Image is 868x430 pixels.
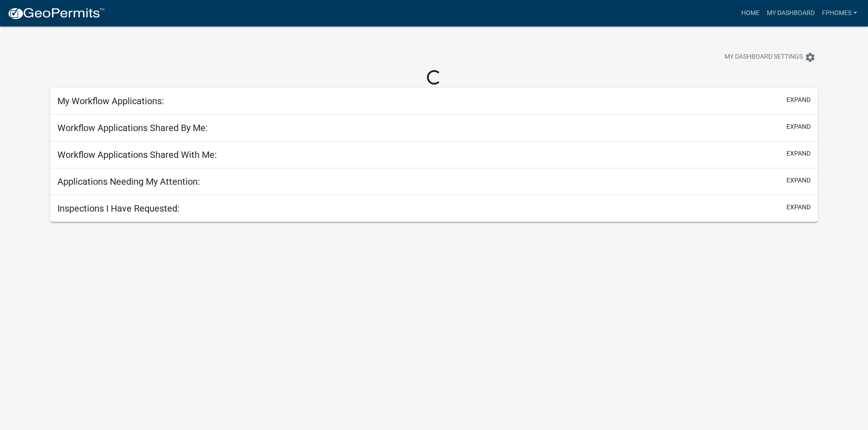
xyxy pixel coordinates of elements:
a: Home [738,5,763,22]
h5: My Workflow Applications: [57,96,164,106]
h5: Workflow Applications Shared With Me: [57,149,217,160]
a: FPHomes [818,5,861,22]
button: expand [786,176,811,185]
button: expand [786,122,811,132]
h5: Workflow Applications Shared By Me: [57,122,208,133]
button: expand [786,202,811,212]
i: settings [805,52,816,63]
span: My Dashboard Settings [724,52,803,63]
a: My Dashboard [763,5,818,22]
button: expand [786,95,811,105]
button: My Dashboard Settingssettings [717,48,823,66]
button: expand [786,149,811,158]
h5: Inspections I Have Requested: [57,203,180,214]
h5: Applications Needing My Attention: [57,176,200,187]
